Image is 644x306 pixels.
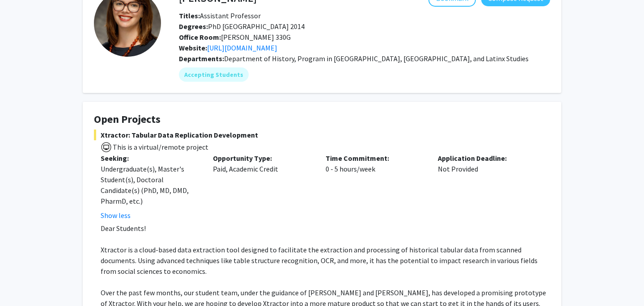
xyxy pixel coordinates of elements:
a: Opens in a new tab [207,43,277,52]
span: This is a virtual/remote project [112,143,208,151]
span: Xtractor is a cloud-based data extraction tool designed to facilitate the extraction and processi... [101,245,538,276]
iframe: Chat [7,266,38,299]
p: Application Deadline: [438,153,537,163]
button: Show less [101,210,131,221]
mat-chip: Accepting Students [179,67,249,82]
b: Office Room: [179,33,221,42]
span: [PERSON_NAME] 330G [179,33,291,42]
div: Undergraduate(s), Master's Student(s), Doctoral Candidate(s) (PhD, MD, DMD, PharmD, etc.) [101,163,199,206]
p: Time Commitment: [326,153,424,163]
b: Departments: [179,54,224,63]
div: Paid, Academic Credit [206,153,318,221]
div: Not Provided [431,153,543,221]
p: Seeking: [101,153,199,163]
b: Titles: [179,11,200,20]
p: Opportunity Type: [213,153,312,163]
span: Assistant Professor [179,11,261,20]
span: Dear Students! [101,224,146,233]
b: Degrees: [179,22,208,31]
span: Xtractor: Tabular Data Replication Development [94,130,550,140]
b: Website: [179,43,207,52]
span: PhD [GEOGRAPHIC_DATA] 2014 [179,22,305,31]
span: Department of History, Program in [GEOGRAPHIC_DATA], [GEOGRAPHIC_DATA], and Latinx Studies [224,54,529,63]
h4: Open Projects [94,113,550,126]
div: 0 - 5 hours/week [319,153,431,221]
